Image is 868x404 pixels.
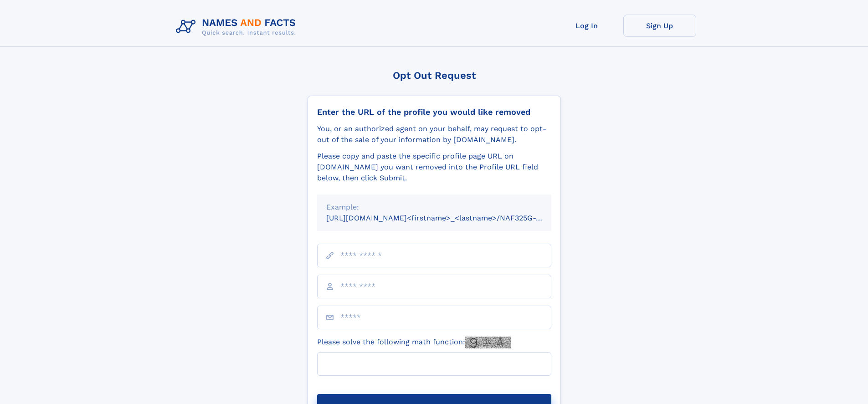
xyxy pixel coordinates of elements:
[326,214,569,222] small: [URL][DOMAIN_NAME]<firstname>_<lastname>/NAF325G-xxxxxxxx
[317,151,551,184] div: Please copy and paste the specific profile page URL on [DOMAIN_NAME] you want removed into the Pr...
[550,15,623,37] a: Log In
[317,337,511,348] label: Please solve the following math function:
[326,202,542,213] div: Example:
[172,15,303,39] img: Logo Names and Facts
[623,15,696,37] a: Sign Up
[317,123,551,145] div: You, or an authorized agent on your behalf, may request to opt-out of the sale of your informatio...
[308,70,561,81] div: Opt Out Request
[317,107,551,117] div: Enter the URL of the profile you would like removed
